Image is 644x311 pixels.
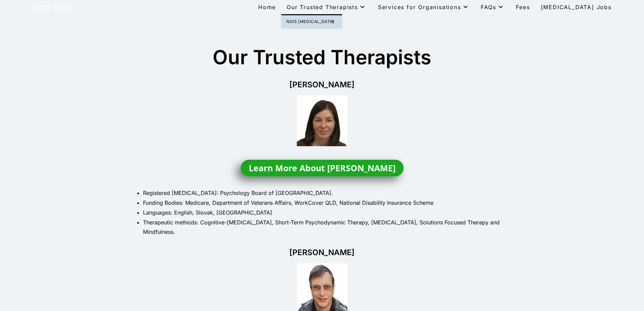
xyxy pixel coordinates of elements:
li: Languages: English, Slovak, [GEOGRAPHIC_DATA] [143,208,508,218]
h1: [PERSON_NAME] [136,81,508,89]
li: Therapeutic methods: Cognitive-[MEDICAL_DATA], Short-Term Psychodynamic Therapy, [MEDICAL_DATA], ... [143,218,508,237]
span: Services for Organisations [378,4,470,10]
span: FAQs [481,4,505,10]
a: Learn More About [PERSON_NAME] [241,160,404,176]
span: NDIS [MEDICAL_DATA] [286,19,334,24]
h1: [PERSON_NAME] [136,249,508,257]
h2: Our Trusted Therapists [150,44,495,71]
span: Learn More About [PERSON_NAME] [249,164,396,172]
a: NDIS [MEDICAL_DATA] [281,15,342,28]
span: Home [258,4,276,10]
a: Chat Clinic [32,2,74,12]
span: Fees [516,4,530,10]
img: Psychologist - Kristina [297,95,348,146]
li: Funding Bodies: Medicare, Department of Veterans Affairs, WorkCover QLD, National Disability Insu... [143,198,508,208]
span: [MEDICAL_DATA] Jobs [541,4,612,10]
span: Our Trusted Therapists [287,4,367,10]
li: Registered [MEDICAL_DATA]: Psychology Board of [GEOGRAPHIC_DATA]. [143,188,508,198]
